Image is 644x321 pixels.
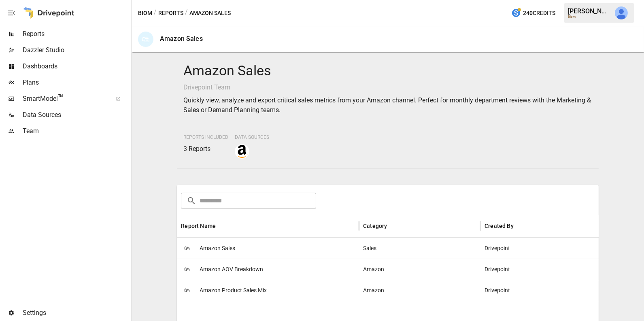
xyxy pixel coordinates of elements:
span: Reports Included [183,134,228,140]
button: Reports [158,8,183,18]
span: Dashboards [23,62,130,71]
span: Amazon Product Sales Mix [200,280,267,301]
div: Drivepoint [480,238,602,259]
span: ™ [58,93,64,103]
span: Plans [23,78,130,87]
span: 🛍 [181,284,193,296]
h4: Amazon Sales [183,62,592,79]
button: Sort [388,220,400,232]
div: / [154,8,157,18]
div: Biom [568,15,610,19]
button: Julie Wilton [610,2,633,24]
span: Data Sources [235,134,269,140]
div: Amazon [359,259,480,280]
p: Drivepoint Team [183,83,592,92]
span: Team [23,126,130,136]
img: amazon [236,145,249,158]
span: 🛍 [181,242,193,254]
span: Reports [23,29,130,39]
button: Sort [514,220,526,232]
button: 240Credits [508,6,559,21]
div: Drivepoint [480,259,602,280]
span: 240 Credits [523,8,555,18]
img: Julie Wilton [615,6,628,19]
div: Sales [359,238,480,259]
span: Amazon AOV Breakdown [200,259,263,280]
div: Category [363,223,387,229]
button: Biom [138,8,152,18]
span: SmartModel [23,94,107,104]
span: Settings [23,308,130,318]
div: Amazon Sales [160,35,203,43]
p: Quickly view, analyze and export critical sales metrics from your Amazon channel. Perfect for mon... [183,96,592,115]
div: 🛍 [138,32,153,47]
span: Data Sources [23,110,130,120]
div: Report Name [181,223,216,229]
div: / [185,8,188,18]
div: Drivepoint [480,280,602,301]
span: Dazzler Studio [23,45,130,55]
div: [PERSON_NAME] [568,7,610,15]
div: Amazon [359,280,480,301]
span: Amazon Sales [200,238,235,259]
div: Created By [485,223,514,229]
button: Sort [217,220,228,232]
span: 🛍 [181,263,193,275]
p: 3 Reports [183,144,228,154]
